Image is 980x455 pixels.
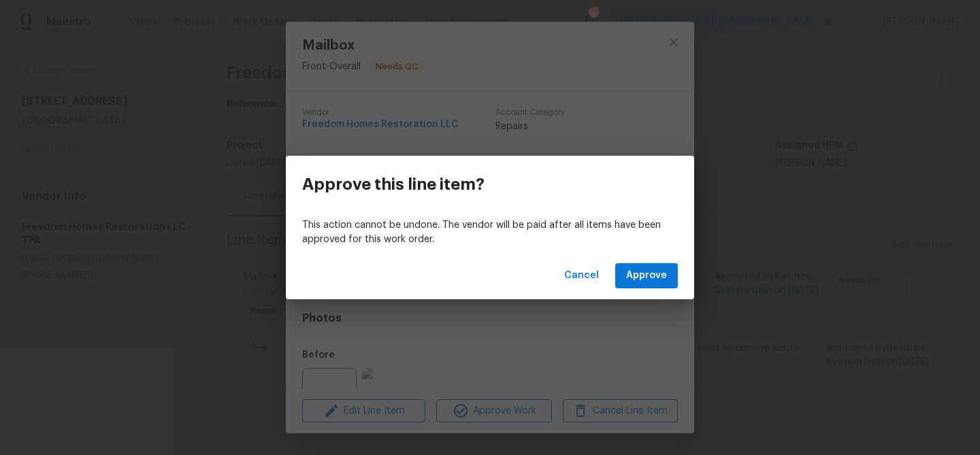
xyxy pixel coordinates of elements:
button: Approve [615,263,678,288]
h3: Approve this line item? [302,175,485,194]
button: Cancel [559,263,604,288]
p: This action cannot be undone. The vendor will be paid after all items have been approved for this... [302,218,678,247]
span: Cancel [564,267,599,284]
span: Approve [626,267,667,284]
